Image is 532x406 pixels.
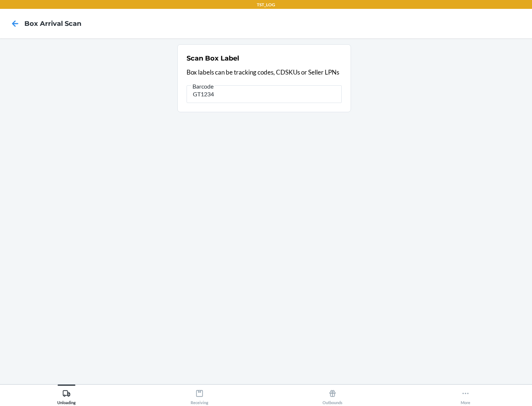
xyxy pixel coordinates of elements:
[187,54,239,63] h2: Scan Box Label
[191,386,208,405] div: Receiving
[24,19,81,28] h4: Box Arrival Scan
[266,385,399,405] button: Outbounds
[461,386,470,405] div: More
[191,83,215,90] span: Barcode
[57,386,76,405] div: Unloading
[399,385,532,405] button: More
[187,85,342,103] input: Barcode
[187,68,342,77] p: Box labels can be tracking codes, CDSKUs or Seller LPNs
[323,386,342,405] div: Outbounds
[133,385,266,405] button: Receiving
[257,1,275,8] p: TST_LOG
